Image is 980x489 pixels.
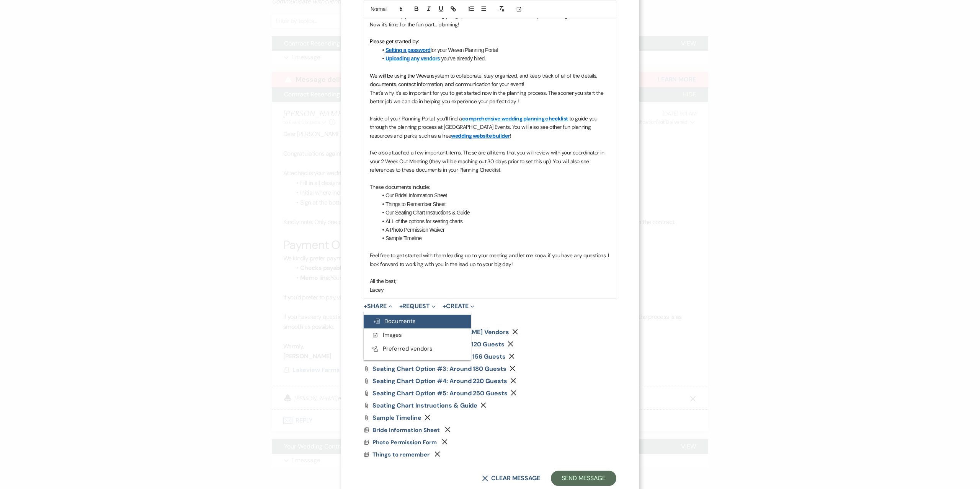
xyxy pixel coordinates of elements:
[364,303,367,309] span: +
[377,217,610,226] li: ALL of the options for seating charts
[370,252,608,259] span: Feel free to get started with them leading up to your meeting and let me know if you have any que...
[443,303,474,309] button: Create
[510,132,511,139] span: !
[370,38,419,45] span: Please get started by:
[364,315,471,328] button: Documents
[443,303,446,309] span: +
[385,55,440,62] a: Uploading any vendors
[372,415,421,421] a: Sample Timeline
[364,328,471,342] button: Images
[370,286,610,294] p: Lacey
[364,342,471,356] button: Preferred vendors
[373,317,416,325] span: Documents
[370,21,459,28] span: Now it’s time for the fun part… planning!
[377,191,610,200] li: Our Bridal Information Sheet
[370,72,598,88] span: system to collaborate, stay organized, and keep track of all of the details, documents, contact i...
[372,401,477,409] span: Seating Chart Instructions & Guide
[364,303,392,309] button: Share
[370,278,397,284] span: All the best,
[372,439,437,446] span: Photo Permission Form
[372,390,508,396] a: Seating Chart Option #5: Around 250 Guests
[501,115,568,122] a: wedding planning checklist
[370,252,610,267] span: I look forward to working with you in the lead up to your big day!
[370,72,432,79] span: We will be using the Weven
[371,331,402,339] span: Images
[377,234,610,242] li: Sample Timeline
[370,115,462,122] span: Inside of your Planning Portal, you’ll find a
[377,200,610,208] li: Things to Remember Sheet
[372,366,506,372] a: Seating Chart Option #3: Around 180 Guests
[370,89,605,105] span: That's why it's so important for you to get started now in the planning process. The sooner you s...
[372,378,507,384] a: Seating Chart Option #4: Around 220 Guests
[431,47,498,53] span: for your Weven Planning Portal
[377,226,610,234] li: A Photo Permission Waiver
[372,451,430,458] span: Things to remember
[385,47,431,53] a: Setting a password
[372,414,421,422] span: Sample Timeline
[372,426,440,434] span: Bride Information Sheet
[372,365,506,373] span: Seating Chart Option #3: Around 180 Guests
[372,403,477,409] a: Seating Chart Instructions & Guide
[551,471,616,486] button: Send Message
[372,426,442,435] button: Bride Information Sheet
[370,149,606,173] span: I’ve also attached a few important items. These are all items that you will review with your coor...
[372,450,431,459] button: Things to remember
[399,303,436,309] button: Request
[441,55,486,62] span: you’ve already hired.
[370,115,599,139] span: to guide you through the planning process at [GEOGRAPHIC_DATA] Events. You will also see other fu...
[399,303,403,309] span: +
[372,438,439,447] button: Photo Permission Form
[370,184,430,190] span: These documents include:
[372,377,507,385] span: Seating Chart Option #4: Around 220 Guests
[462,115,500,122] a: comprehensive
[482,475,540,481] button: Clear message
[377,208,610,217] li: Our Seating Chart Instructions & Guide
[451,132,510,139] a: wedding website builder
[372,389,508,397] span: Seating Chart Option #5: Around 250 Guests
